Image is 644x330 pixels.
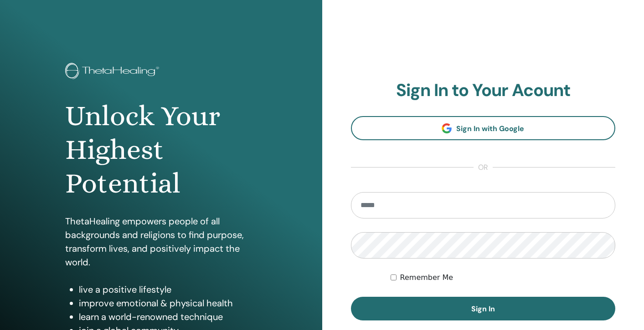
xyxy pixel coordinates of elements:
[474,162,493,173] span: or
[79,310,257,324] li: learn a world-renowned technique
[65,214,257,269] p: ThetaHealing empowers people of all backgrounds and religions to find purpose, transform lives, a...
[400,272,453,283] label: Remember Me
[391,272,615,283] div: Keep me authenticated indefinitely or until I manually logout
[79,296,257,310] li: improve emotional & physical health
[79,283,257,296] li: live a positive lifestyle
[351,297,616,320] button: Sign In
[65,99,257,201] h1: Unlock Your Highest Potential
[351,80,616,101] h2: Sign In to Your Acount
[471,304,495,314] span: Sign In
[456,124,524,133] span: Sign In with Google
[351,116,616,140] a: Sign In with Google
